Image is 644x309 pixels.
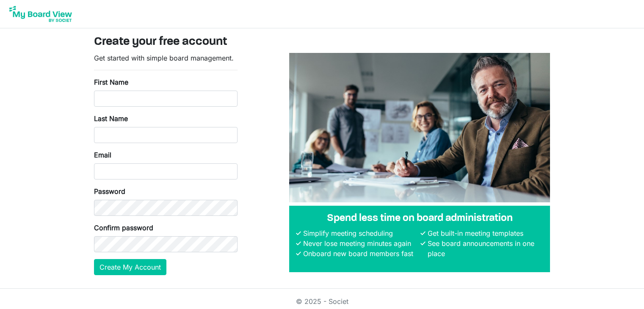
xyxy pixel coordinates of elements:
[426,238,543,259] li: See board announcements in one place
[301,228,419,238] li: Simplify meeting scheduling
[94,77,128,87] label: First Name
[94,54,234,62] span: Get started with simple board management.
[426,228,543,238] li: Get built-in meeting templates
[94,259,166,275] button: Create My Account
[7,3,75,25] img: My Board View Logo
[301,248,419,259] li: Onboard new board members fast
[94,223,153,233] label: Confirm password
[94,150,111,160] label: Email
[94,35,550,50] h3: Create your free account
[301,238,419,248] li: Never lose meeting minutes again
[94,113,128,124] label: Last Name
[296,212,543,225] h4: Spend less time on board administration
[94,186,125,196] label: Password
[289,53,550,202] img: A photograph of board members sitting at a table
[296,297,348,306] a: © 2025 - Societ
